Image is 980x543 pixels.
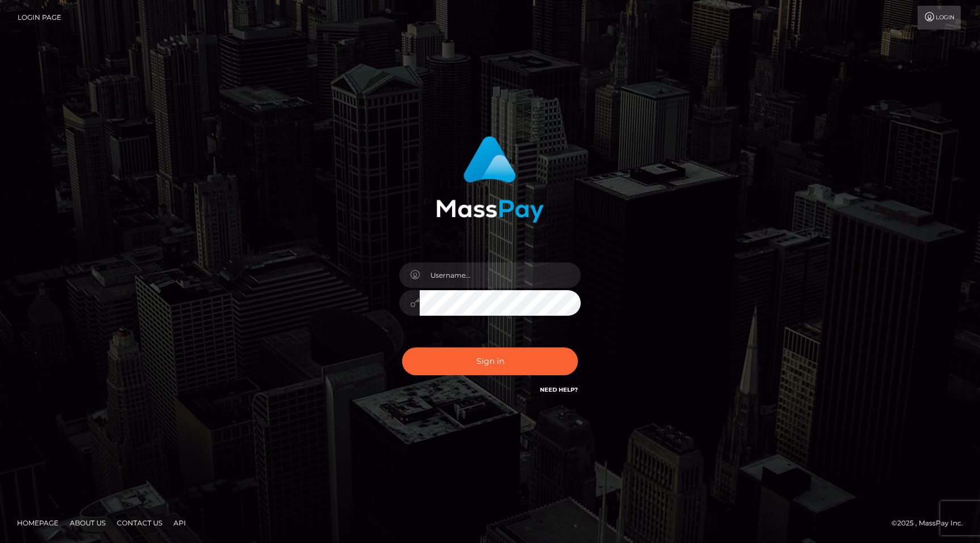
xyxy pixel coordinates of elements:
[65,514,110,532] a: About Us
[918,6,961,29] a: Login
[540,386,578,393] a: Need Help?
[892,517,971,529] div: © 2025 , MassPay Inc.
[12,514,63,532] a: Homepage
[112,514,167,532] a: Contact Us
[420,262,581,288] input: Username...
[18,6,61,29] a: Login Page
[436,136,544,223] img: MassPay Login
[169,514,191,532] a: API
[402,347,578,375] button: Sign in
